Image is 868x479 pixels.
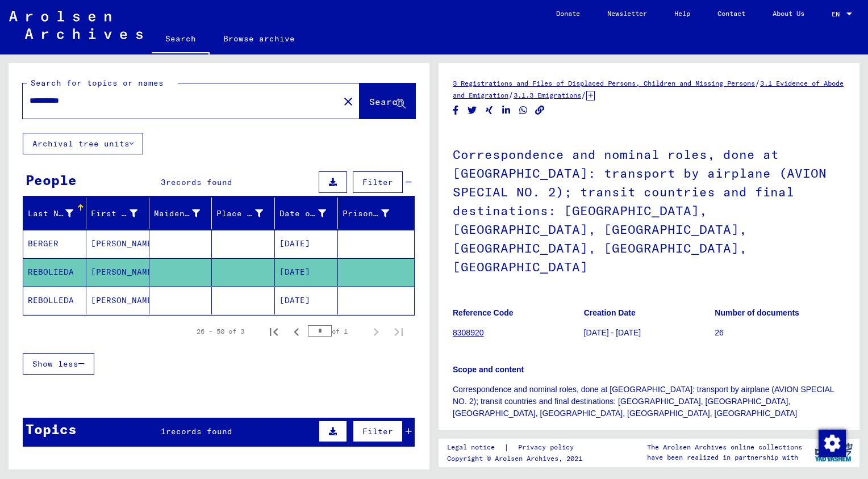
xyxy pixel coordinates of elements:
[819,430,846,457] img: Change consent
[262,320,285,343] button: First page
[154,208,201,220] div: Maiden Name
[166,426,232,436] span: records found
[161,177,166,187] span: 3
[161,426,166,436] span: 1
[353,171,403,193] button: Filter
[210,25,308,52] a: Browse archive
[279,208,326,220] div: Date of Birth
[285,320,308,343] button: Previous page
[197,326,244,337] div: 26 – 50 of 3
[23,353,94,375] button: Show less
[812,438,855,467] img: yv_logo.png
[466,103,478,117] button: Share on Twitter
[216,208,263,220] div: Place of Birth
[508,90,514,100] span: /
[154,204,215,222] div: Maiden Name
[26,170,77,190] div: People
[275,230,338,258] mat-cell: [DATE]
[715,308,799,317] b: Number of documents
[453,79,755,87] a: 3 Registrations and Files of Displaced Persons, Children and Missing Persons
[212,198,275,229] mat-header-cell: Place of Birth
[447,442,504,453] a: Legal notice
[518,103,529,117] button: Share on WhatsApp
[362,426,393,436] span: Filter
[338,198,414,229] mat-header-cell: Prisoner #
[91,204,152,222] div: First Name
[343,208,389,220] div: Prisoner #
[353,421,403,442] button: Filter
[86,198,149,229] mat-header-cell: First Name
[514,91,581,99] a: 3.1.3 Emigrations
[453,328,484,337] a: 8308920
[483,103,495,117] button: Share on Xing
[26,419,77,439] div: Topics
[584,308,636,317] b: Creation Date
[360,83,415,119] button: Search
[453,365,524,374] b: Scope and content
[86,230,149,258] mat-cell: [PERSON_NAME]
[362,177,393,187] span: Filter
[28,208,73,220] div: Last Name
[23,230,86,258] mat-cell: BERGER
[500,103,512,117] button: Share on LinkedIn
[365,320,387,343] button: Next page
[453,128,845,291] h1: Correspondence and nominal roles, done at [GEOGRAPHIC_DATA]: transport by airplane (AVION SPECIAL...
[387,320,410,343] button: Last page
[755,78,760,88] span: /
[275,198,338,229] mat-header-cell: Date of Birth
[166,177,232,187] span: records found
[337,90,360,112] button: Clear
[9,11,143,39] img: Arolsen_neg.svg
[715,327,845,339] p: 26
[216,204,277,222] div: Place of Birth
[453,384,845,419] p: Correspondence and nominal roles, done at [GEOGRAPHIC_DATA]: transport by airplane (AVION SPECIAL...
[369,96,403,107] span: Search
[91,208,137,220] div: First Name
[447,453,587,464] p: Copyright © Arolsen Archives, 2021
[450,103,462,117] button: Share on Facebook
[23,258,86,286] mat-cell: REBOLIEDA
[453,308,514,317] b: Reference Code
[581,90,586,100] span: /
[343,204,403,222] div: Prisoner #
[447,442,587,453] div: |
[832,10,844,18] span: EN
[23,287,86,314] mat-cell: REBOLLEDA
[23,133,143,154] button: Archival tree units
[509,442,587,453] a: Privacy policy
[534,103,546,117] button: Copy link
[86,287,149,314] mat-cell: [PERSON_NAME]
[279,204,340,222] div: Date of Birth
[86,258,149,286] mat-cell: [PERSON_NAME]
[275,258,338,286] mat-cell: [DATE]
[647,452,802,463] p: have been realized in partnership with
[584,327,715,339] p: [DATE] - [DATE]
[32,359,78,369] span: Show less
[23,198,86,229] mat-header-cell: Last Name
[647,442,802,452] p: The Arolsen Archives online collections
[341,95,355,108] mat-icon: close
[152,25,210,54] a: Search
[308,326,365,337] div: of 1
[149,198,212,229] mat-header-cell: Maiden Name
[31,78,164,88] mat-label: Search for topics or names
[28,204,87,222] div: Last Name
[275,287,338,314] mat-cell: [DATE]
